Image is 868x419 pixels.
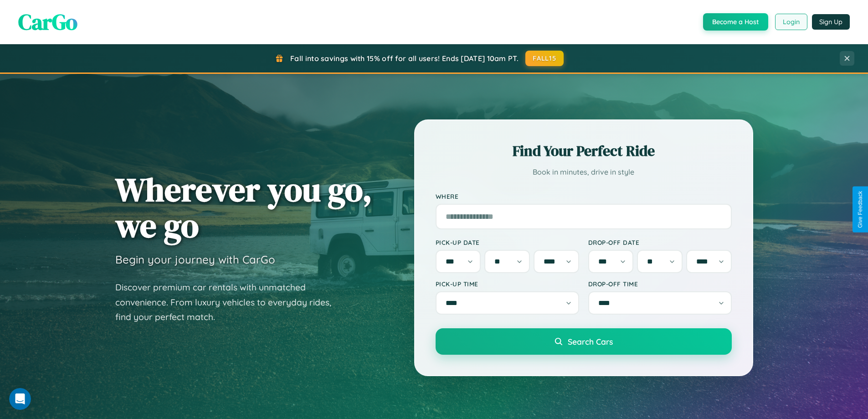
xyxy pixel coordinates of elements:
h3: Begin your journey with CarGo [115,253,275,266]
h2: Find Your Perfect Ride [436,141,732,161]
span: Search Cars [568,336,613,347]
button: FALL15 [525,51,564,66]
div: Give Feedback [857,191,863,228]
span: Fall into savings with 15% off for all users! Ends [DATE] 10am PT. [290,54,519,63]
label: Drop-off Time [588,280,732,288]
p: Book in minutes, drive in style [436,166,732,179]
label: Pick-up Date [436,238,579,246]
label: Drop-off Date [588,238,732,246]
button: Search Cars [436,328,732,355]
button: Sign Up [812,14,850,30]
label: Pick-up Time [436,280,579,288]
p: Discover premium car rentals with unmatched convenience. From luxury vehicles to everyday rides, ... [115,280,343,325]
button: Become a Host [703,13,768,31]
span: CarGo [18,7,77,37]
h1: Wherever you go, we go [115,171,372,243]
iframe: Intercom live chat [9,388,31,410]
label: Where [436,192,732,200]
button: Login [775,14,807,30]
